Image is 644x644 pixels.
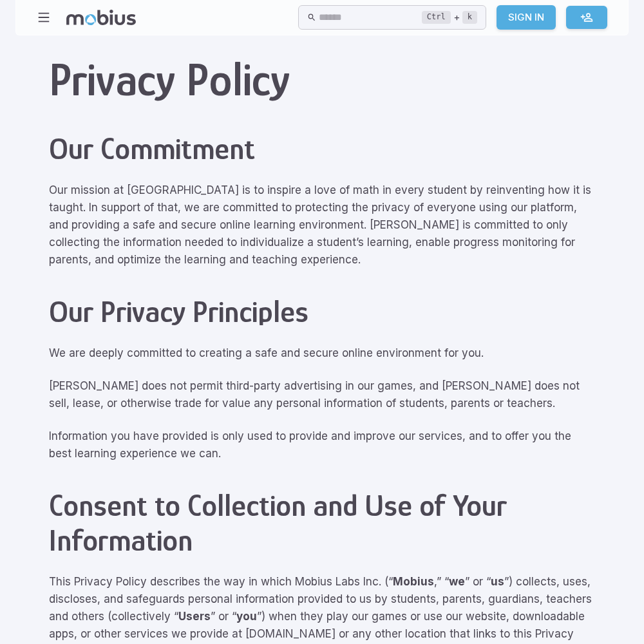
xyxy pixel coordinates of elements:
[49,131,595,166] h2: Our Commitment
[491,575,504,588] strong: us
[49,345,595,362] p: We are deeply committed to creating a safe and secure online environment for you.
[422,10,477,25] div: +
[497,5,556,30] a: Sign In
[422,11,451,24] kbd: Ctrl
[49,428,595,462] p: Information you have provided is only used to provide and improve our services, and to offer you ...
[49,294,595,329] h2: Our Privacy Principles
[236,610,257,623] strong: you
[178,610,211,623] strong: Users
[49,377,595,412] p: [PERSON_NAME] does not permit third-party advertising in our games, and [PERSON_NAME] does not se...
[49,182,595,269] p: Our mission at [GEOGRAPHIC_DATA] is to inspire a love of math in every student by reinventing how...
[462,11,477,24] kbd: k
[49,53,595,106] h1: Privacy Policy
[49,488,595,558] h2: Consent to Collection and Use of Your Information
[393,575,434,588] strong: Mobius
[449,575,465,588] strong: we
